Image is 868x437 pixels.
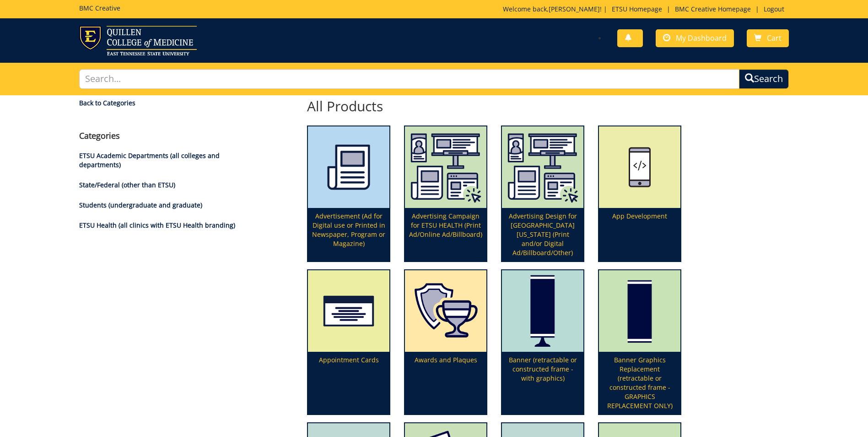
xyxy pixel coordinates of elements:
a: [PERSON_NAME] [549,5,600,13]
a: My Dashboard [656,29,734,47]
a: Advertising Campaign for ETSU HEALTH (Print Ad/Online Ad/Billboard) [405,126,486,261]
a: State/Federal (other than ETSU) [79,180,175,189]
p: Banner Graphics Replacement (retractable or constructed frame - GRAPHICS REPLACEMENT ONLY) [599,352,680,414]
a: App Development [599,126,680,261]
a: Students (undergraduate and graduate) [79,201,202,209]
p: Appointment Cards [308,352,389,414]
img: retractable-banner-59492b401f5aa8.64163094.png [502,270,583,352]
img: etsu%20health%20marketing%20campaign%20image-6075f5506d2aa2.29536275.png [502,126,583,208]
a: Advertisement (Ad for Digital use or Printed in Newspaper, Program or Magazine) [308,126,389,261]
p: App Development [599,208,680,261]
p: Welcome back, ! | | | [503,5,789,14]
h5: BMC Creative [79,5,120,11]
a: ETSU Homepage [607,5,667,13]
img: graphics-only-banner-5949222f1cdc31.93524894.png [599,270,680,352]
button: Search [739,69,789,89]
span: Cart [767,33,782,43]
h4: Categories [79,131,246,141]
img: ETSU logo [79,26,197,55]
a: Appointment Cards [308,270,389,414]
a: Banner (retractable or constructed frame - with graphics) [502,270,583,414]
input: Search... [79,69,739,89]
p: Advertising Campaign for ETSU HEALTH (Print Ad/Online Ad/Billboard) [405,208,486,261]
p: Banner (retractable or constructed frame - with graphics) [502,352,583,414]
img: app%20development%20icon-655684178ce609.47323231.png [599,126,680,208]
a: Logout [759,5,789,13]
img: plaques-5a7339fccbae09.63825868.png [405,270,486,352]
img: etsu%20health%20marketing%20campaign%20image-6075f5506d2aa2.29536275.png [405,126,486,208]
p: Advertising Design for [GEOGRAPHIC_DATA][US_STATE] (Print and/or Digital Ad/Billboard/Other) [502,208,583,261]
a: Back to Categories [79,98,246,108]
a: ETSU Health (all clinics with ETSU Health branding) [79,221,235,229]
a: BMC Creative Homepage [670,5,755,13]
h2: All Products [300,98,688,114]
a: Advertising Design for [GEOGRAPHIC_DATA][US_STATE] (Print and/or Digital Ad/Billboard/Other) [502,126,583,261]
img: printmedia-5fff40aebc8a36.86223841.png [308,126,389,208]
p: Advertisement (Ad for Digital use or Printed in Newspaper, Program or Magazine) [308,208,389,261]
a: Awards and Plaques [405,270,486,414]
p: Awards and Plaques [405,352,486,414]
img: appointment%20cards-6556843a9f7d00.21763534.png [308,270,389,352]
a: Banner Graphics Replacement (retractable or constructed frame - GRAPHICS REPLACEMENT ONLY) [599,270,680,414]
a: ETSU Academic Departments (all colleges and departments) [79,151,220,169]
span: My Dashboard [676,33,727,43]
a: Cart [747,29,789,47]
